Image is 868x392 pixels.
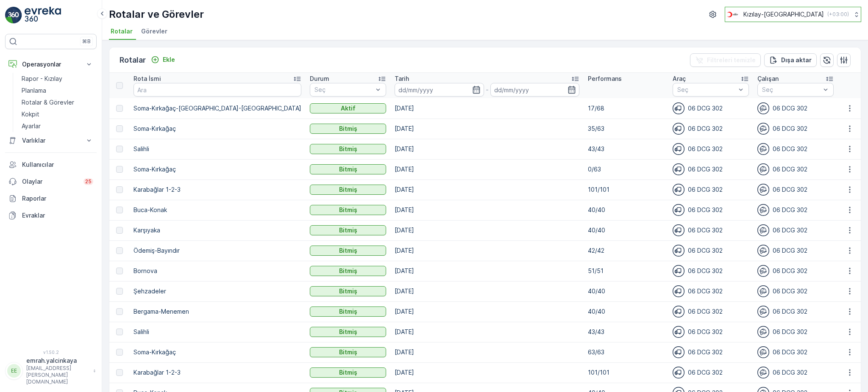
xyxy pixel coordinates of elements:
[116,146,123,152] div: Toggle Row Selected
[673,326,684,338] img: svg%3e
[5,207,97,224] a: Evraklar
[743,10,824,19] p: Kızılay-[GEOGRAPHIC_DATA]
[588,287,664,295] p: 40/40
[395,83,484,97] input: dd/mm/yyyy
[673,102,749,114] div: 06 DCG 302
[22,60,80,69] p: Operasyonlar
[341,104,356,113] p: Aktif
[673,204,684,216] img: svg%3e
[757,123,834,135] div: 06 DCG 302
[757,326,769,338] img: svg%3e
[757,75,779,83] p: Çalışan
[134,348,301,356] p: Soma-Kırkağaç
[134,226,301,235] p: Karşıyaka
[5,156,97,173] a: Kullanıcılar
[26,356,89,365] p: emrah.yalcinkaya
[390,362,584,383] td: [DATE]
[7,364,21,378] div: EE
[673,285,684,297] img: svg%3e
[757,143,769,155] img: svg%3e
[673,265,684,277] img: svg%3e
[111,27,133,36] span: Rotalar
[134,287,301,295] p: Şehzadeler
[673,163,749,175] div: 06 DCG 302
[757,367,834,378] div: 06 DCG 302
[134,124,301,133] p: Soma-Kırkağaç
[764,53,817,67] button: Dışa aktar
[134,246,301,255] p: Ödemiş-Bayındır
[390,322,584,342] td: [DATE]
[725,7,861,22] button: Kızılay-[GEOGRAPHIC_DATA](+03:00)
[134,185,301,194] p: Karabağlar 1-2-3
[18,108,97,120] a: Kokpit
[757,306,834,317] div: 06 DCG 302
[22,211,93,220] p: Evraklar
[757,163,769,175] img: svg%3e
[116,288,123,295] div: Toggle Row Selected
[116,186,123,193] div: Toggle Row Selected
[134,206,301,214] p: Buca-Konak
[673,346,684,358] img: svg%3e
[673,204,749,216] div: 06 DCG 302
[134,368,301,377] p: Karabağlar 1-2-3
[310,103,386,113] button: Aktif
[339,307,357,316] p: Bitmiş
[390,261,584,281] td: [DATE]
[310,75,329,83] p: Durum
[757,184,834,196] div: 06 DCG 302
[310,286,386,296] button: Bitmiş
[588,75,622,83] p: Performans
[116,207,123,213] div: Toggle Row Selected
[673,367,684,378] img: svg%3e
[120,54,146,66] p: Rotalar
[339,165,357,174] p: Bitmiş
[390,200,584,220] td: [DATE]
[677,86,736,94] p: Seç
[781,56,812,64] p: Dışa aktar
[339,124,357,133] p: Bitmiş
[390,301,584,322] td: [DATE]
[310,185,386,195] button: Bitmiş
[588,165,664,174] p: 0/63
[22,122,41,130] p: Ayarlar
[163,55,175,64] p: Ekle
[725,10,740,19] img: k%C4%B1z%C4%B1lay_jywRncg.png
[827,11,849,18] p: ( +03:00 )
[134,104,301,113] p: Soma-Kırkağaç-[GEOGRAPHIC_DATA]-[GEOGRAPHIC_DATA]
[390,98,584,119] td: [DATE]
[707,56,756,64] p: Filtreleri temizle
[673,224,749,236] div: 06 DCG 302
[757,346,834,358] div: 06 DCG 302
[22,177,78,186] p: Olaylar
[310,327,386,337] button: Bitmiş
[757,326,834,338] div: 06 DCG 302
[390,139,584,159] td: [DATE]
[310,246,386,256] button: Bitmiş
[390,240,584,261] td: [DATE]
[673,184,749,196] div: 06 DCG 302
[390,342,584,362] td: [DATE]
[490,83,580,97] input: dd/mm/yyyy
[757,102,769,114] img: svg%3e
[673,245,749,257] div: 06 DCG 302
[134,328,301,336] p: Salihli
[757,285,834,297] div: 06 DCG 302
[18,73,97,85] a: Rapor - Kızılay
[390,281,584,301] td: [DATE]
[134,83,301,97] input: Ara
[588,246,664,255] p: 42/42
[673,306,684,317] img: svg%3e
[339,206,357,214] p: Bitmiş
[18,97,97,108] a: Rotalar & Görevler
[757,346,769,358] img: svg%3e
[5,132,97,149] button: Varlıklar
[310,225,386,235] button: Bitmiş
[486,85,489,95] p: -
[757,245,834,257] div: 06 DCG 302
[22,194,93,203] p: Raporlar
[134,267,301,275] p: Bornova
[310,347,386,357] button: Bitmiş
[588,206,664,214] p: 40/40
[390,119,584,139] td: [DATE]
[339,267,357,275] p: Bitmiş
